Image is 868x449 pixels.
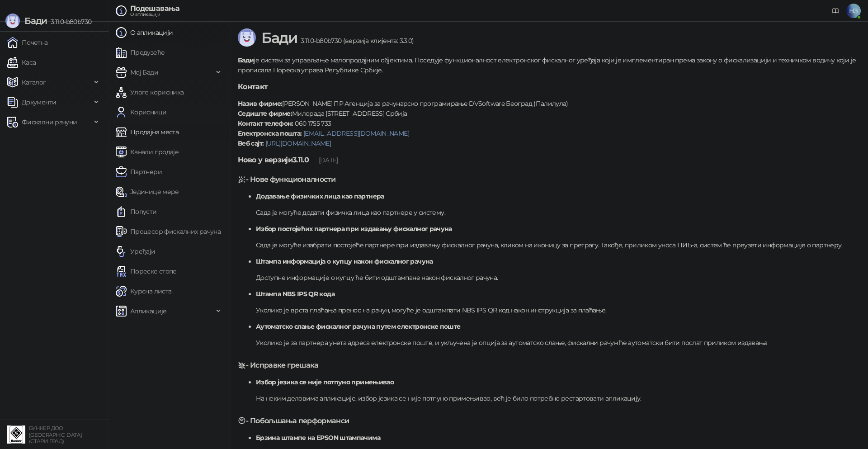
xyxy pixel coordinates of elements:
strong: Седиште фирме: [238,109,292,118]
div: Подешавања [130,5,180,12]
div: О апликацији [130,12,180,17]
h5: Ново у верзији 3.11.0 [238,155,861,165]
a: Корисници [116,103,166,121]
p: [PERSON_NAME] ПР Агенција за рачунарско програмирање DVSoftware Београд (Палилула) Милорада [STRE... [238,99,861,148]
a: Партнери [116,163,162,181]
p: Уколико је врста плаћања пренос на рачун, могуће је одштампати NBS IPS QR код након инструкција з... [256,305,861,315]
img: Logo [5,14,20,28]
strong: Штампа информација о купцу након фискалног рачуна [256,257,433,265]
span: 3.11.0-b80b730 (верзија клијента: 3.3.0) [297,37,414,45]
span: Документи [22,93,56,111]
img: Logo [238,28,256,47]
a: Почетна [7,33,48,52]
a: Канали продаје [116,143,179,161]
a: Попусти [116,203,157,221]
span: Бади [24,15,47,26]
strong: Избор језика се није потпуно примењивао [256,378,394,386]
span: Каталог [22,73,46,91]
a: Продајна места [116,123,179,141]
strong: Додавање физичких лица као партнера [256,192,384,200]
a: [URL][DOMAIN_NAME] [265,139,331,147]
span: Фискални рачуни [22,113,77,131]
a: Улоге корисника [116,83,184,101]
span: Мој Бади [130,63,158,81]
strong: Штампа NBS IPS QR кода [256,290,335,298]
small: БУНКЕР ДОО [GEOGRAPHIC_DATA] (СТАРИ ГРАД) [29,425,82,444]
strong: Брзина штампе на EPSON штампачима [256,434,380,442]
span: 3.11.0-b80b730 [47,18,91,26]
a: Јединице мере [116,183,179,201]
strong: Контакт телефон: [238,119,293,128]
a: Пореске стопе [116,262,177,280]
a: Процесор фискалних рачуна [116,222,221,241]
a: Курсна листа [116,282,171,300]
img: 64x64-companyLogo-d200c298-da26-4023-afd4-f376f589afb5.jpeg [7,425,25,444]
p: На неким деловима апликације, избор језика се није потпуно примењивао, већ је било потребно реста... [256,393,861,403]
a: Каса [7,53,36,71]
strong: Бади [238,56,254,64]
span: Бади [261,29,297,47]
strong: Назив фирме: [238,99,282,108]
p: Доступне информације о купцу ће бити одштампане након фискалног рачуна. [256,273,861,283]
p: је систем за управљање малопродајним објектима. Поседује функционалност електронског фискалног ур... [238,55,861,75]
a: О апликацији [116,24,173,42]
a: Предузеће [116,43,165,61]
span: НЗ [846,4,861,18]
strong: Електронска пошта: [238,129,302,137]
strong: Аутоматско слање фискалног рачуна путем електронске поште [256,322,461,331]
p: Сада је могуће додати физичка лица као партнере у систему. [256,208,861,217]
h5: - Нове функционалности [238,174,861,185]
p: Сада је могуће изабрати постојеће партнере при издавању фискалног рачуна, кликом на иконицу за пр... [256,240,861,250]
strong: Веб сајт: [238,139,264,147]
strong: Избор постојећих партнера при издавању фискалног рачуна [256,225,452,233]
span: Апликације [130,302,167,320]
a: Документација [828,4,843,18]
span: [DATE] [319,156,338,164]
h5: - Побољшања перформанси [238,416,861,426]
h5: - Исправке грешака [238,360,861,371]
a: [EMAIL_ADDRESS][DOMAIN_NAME] [303,129,409,137]
h5: Контакт [238,81,861,92]
p: Уколико је за партнера унета адреса електронске поште, и укључена је опција за аутоматско слање, ... [256,338,861,348]
a: Уређаји [116,242,156,260]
